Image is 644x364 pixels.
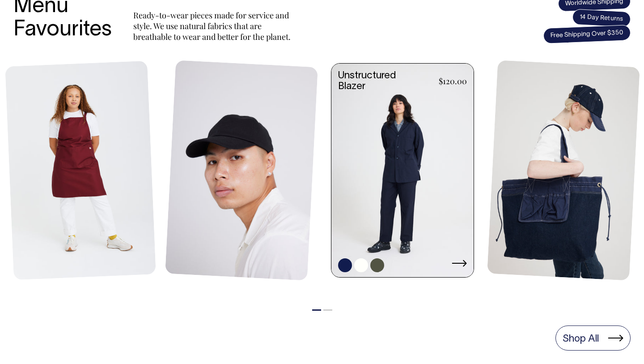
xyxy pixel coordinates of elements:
[487,60,640,281] img: Store Bag
[133,10,294,42] p: Ready-to-wear pieces made for service and style. We use natural fabrics that are breathable to we...
[555,325,631,351] a: Shop All
[543,25,631,44] span: Free Shipping Over $350
[5,61,156,280] img: Mo Apron
[323,309,332,311] button: 2 of 2
[572,9,631,28] span: 14 Day Returns
[165,60,318,281] img: Blank Dad Cap
[312,309,321,311] button: 1 of 2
